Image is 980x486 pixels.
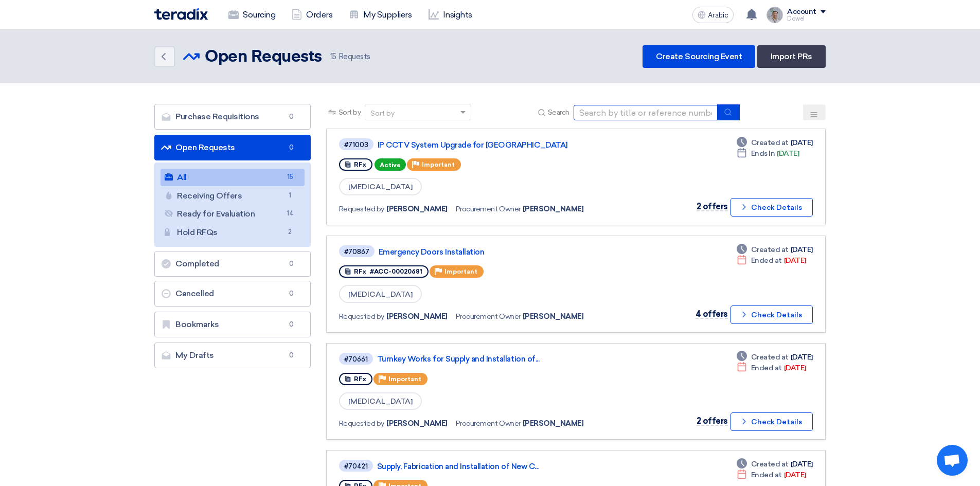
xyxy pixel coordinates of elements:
[378,140,568,150] font: IP CCTV System Upgrade for [GEOGRAPHIC_DATA]
[177,227,218,237] font: Hold RFQs
[154,104,311,130] a: Purchase Requisitions0
[154,135,311,160] a: Open Requests0
[751,203,802,212] font: Check Details
[697,202,728,211] font: 2 offers
[344,248,369,256] font: #70867
[656,51,742,61] font: Create Sourcing Event
[339,312,384,321] font: Requested by
[696,309,728,319] font: 4 offers
[456,312,521,321] font: Procurement Owner
[730,412,813,431] button: Check Details
[937,445,968,476] a: Open chat
[523,312,584,321] font: [PERSON_NAME]
[288,228,292,236] font: 2
[177,191,242,201] font: Receiving Offers
[289,320,294,328] font: 0
[751,138,789,147] font: Created at
[377,462,634,471] a: Supply, Fabrication and Installation of New C...
[523,205,584,213] font: [PERSON_NAME]
[205,49,322,65] font: Open Requests
[386,312,448,321] font: [PERSON_NAME]
[339,419,384,428] font: Requested by
[177,209,255,219] font: Ready for Evaluation
[289,260,294,267] font: 0
[338,52,370,61] font: Requests
[771,51,812,61] font: Import PRs
[354,268,366,275] font: RFx
[787,7,816,16] font: Account
[306,10,332,20] font: Orders
[791,245,813,254] font: [DATE]
[574,105,718,120] input: Search by title or reference number
[422,161,455,168] font: Important
[175,350,214,360] font: My Drafts
[289,191,291,199] font: 1
[289,351,294,359] font: 0
[348,290,413,299] font: [MEDICAL_DATA]
[791,353,813,362] font: [DATE]
[344,355,368,363] font: #70661
[420,4,480,26] a: Insights
[338,108,361,117] font: Sort by
[548,108,569,117] font: Search
[751,311,802,319] font: Check Details
[154,312,311,337] a: Bookmarks0
[344,141,368,149] font: #71003
[386,419,448,428] font: [PERSON_NAME]
[348,397,413,406] font: [MEDICAL_DATA]
[363,10,412,20] font: My Suppliers
[784,471,806,479] font: [DATE]
[751,256,782,265] font: Ended at
[175,259,219,268] font: Completed
[757,45,826,68] a: Import PRs
[730,305,813,324] button: Check Details
[379,247,636,257] a: Emergency Doors Installation
[751,149,775,158] font: Ends In
[243,10,275,20] font: Sourcing
[386,205,448,213] font: [PERSON_NAME]
[154,343,311,368] a: My Drafts0
[523,419,584,428] font: [PERSON_NAME]
[378,140,635,150] a: IP CCTV System Upgrade for [GEOGRAPHIC_DATA]
[377,354,634,364] a: Turnkey Works for Supply and Installation of...
[444,268,477,275] font: Important
[380,161,401,169] font: Active
[175,112,259,121] font: Purchase Requisitions
[344,462,368,470] font: #70421
[354,161,366,168] font: RFx
[751,471,782,479] font: Ended at
[777,149,799,158] font: [DATE]
[791,138,813,147] font: [DATE]
[154,281,311,307] a: Cancelled0
[751,364,782,372] font: Ended at
[377,354,539,364] font: Turnkey Works for Supply and Installation of...
[751,418,802,426] font: Check Details
[751,245,789,254] font: Created at
[175,289,214,298] font: Cancelled
[370,268,422,275] font: #ACC-00020681
[341,4,420,26] a: My Suppliers
[348,183,413,191] font: [MEDICAL_DATA]
[784,256,806,265] font: [DATE]
[379,247,485,257] font: Emergency Doors Installation
[177,172,187,182] font: All
[767,7,783,23] img: IMG_1753965247717.jpg
[787,15,805,22] font: Dowel
[730,198,813,217] button: Check Details
[354,375,366,383] font: RFx
[287,173,293,181] font: 15
[697,416,728,426] font: 2 offers
[283,4,341,26] a: Orders
[154,251,311,277] a: Completed0
[443,10,472,20] font: Insights
[791,460,813,469] font: [DATE]
[154,8,208,20] img: Teradix logo
[175,142,235,152] font: Open Requests
[287,209,293,217] font: 14
[692,7,734,23] button: Arabic
[751,353,789,362] font: Created at
[289,290,294,297] font: 0
[175,319,219,329] font: Bookmarks
[751,460,789,469] font: Created at
[388,375,421,383] font: Important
